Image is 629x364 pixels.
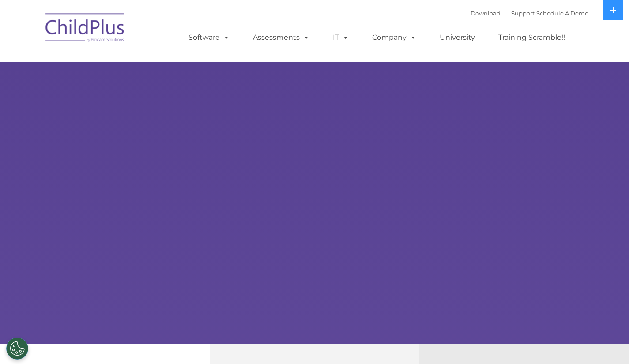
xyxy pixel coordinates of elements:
a: University [431,29,484,46]
a: Assessments [244,29,318,46]
a: Company [363,29,425,46]
button: Cookies Settings [6,338,28,360]
font: | [471,10,588,17]
img: ChildPlus by Procare Solutions [41,7,129,51]
a: Training Scramble!! [490,29,574,46]
a: Support [511,10,535,17]
a: Schedule A Demo [536,10,588,17]
a: Software [180,29,238,46]
a: Download [471,10,501,17]
a: IT [324,29,358,46]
